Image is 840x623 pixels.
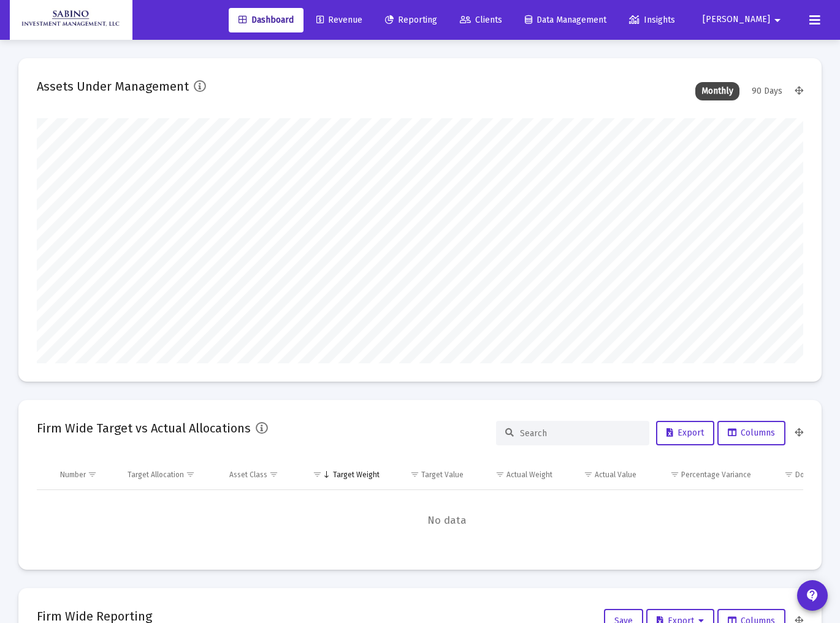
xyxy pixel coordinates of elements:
[561,460,645,489] td: Column Actual Value
[695,82,739,100] div: Monthly
[37,418,251,438] h2: Firm Wide Target vs Actual Allocations
[119,460,221,489] td: Column Target Allocation
[229,470,267,480] div: Asset Class
[60,470,86,480] div: Number
[770,8,785,32] mat-icon: arrow_drop_down
[495,470,505,479] span: Show filter options for column 'Actual Weight'
[525,15,606,25] span: Data Management
[450,8,512,32] a: Clients
[670,470,679,479] span: Show filter options for column 'Percentage Variance'
[37,77,189,96] h2: Assets Under Management
[472,460,562,489] td: Column Actual Weight
[128,470,184,480] div: Target Allocation
[19,8,123,32] img: Dashboard
[421,470,464,480] div: Target Value
[460,15,502,25] span: Clients
[629,15,675,25] span: Insights
[681,470,751,480] div: Percentage Variance
[52,460,119,489] td: Column Number
[584,470,593,479] span: Show filter options for column 'Actual Value'
[666,428,704,438] span: Export
[307,8,372,32] a: Revenue
[37,460,803,551] div: Data grid
[703,15,770,25] span: [PERSON_NAME]
[515,8,616,32] a: Data Management
[805,588,820,603] mat-icon: contact_support
[410,470,419,479] span: Show filter options for column 'Target Value'
[375,8,447,32] a: Reporting
[269,470,278,479] span: Show filter options for column 'Asset Class'
[333,470,380,480] div: Target Weight
[619,8,685,32] a: Insights
[186,470,195,479] span: Show filter options for column 'Target Allocation'
[595,470,636,480] div: Actual Value
[385,15,437,25] span: Reporting
[221,460,299,489] td: Column Asset Class
[299,460,388,489] td: Column Target Weight
[388,460,472,489] td: Column Target Value
[316,15,362,25] span: Revenue
[656,421,714,445] button: Export
[313,470,322,479] span: Show filter options for column 'Target Weight'
[784,470,793,479] span: Show filter options for column 'Dollar Variance'
[688,7,800,32] button: [PERSON_NAME]
[728,428,775,438] span: Columns
[88,470,97,479] span: Show filter options for column 'Number'
[717,421,785,445] button: Columns
[520,428,640,439] input: Search
[645,460,759,489] td: Column Percentage Variance
[746,82,788,100] div: 90 Days
[506,470,552,480] div: Actual Weight
[239,15,294,25] span: Dashboard
[229,8,304,32] a: Dashboard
